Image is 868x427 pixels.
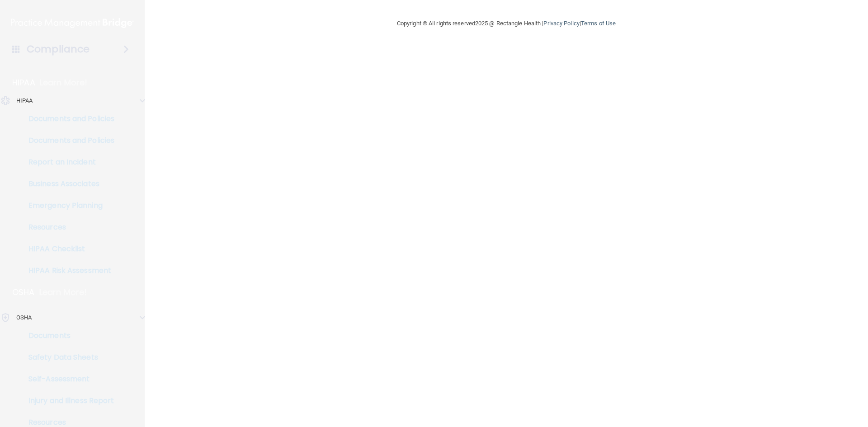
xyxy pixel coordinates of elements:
[341,9,671,38] div: Copyright © All rights reserved 2025 @ Rectangle Health | |
[16,312,32,323] p: OSHA
[543,20,579,27] a: Privacy Policy
[6,223,129,232] p: Resources
[12,77,35,88] p: HIPAA
[39,287,87,298] p: Learn More!
[6,375,129,384] p: Self-Assessment
[6,353,129,362] p: Safety Data Sheets
[6,136,129,145] p: Documents and Policies
[6,266,129,275] p: HIPAA Risk Assessment
[6,179,129,188] p: Business Associates
[6,244,129,253] p: HIPAA Checklist
[6,396,129,405] p: Injury and Illness Report
[6,331,129,340] p: Documents
[6,114,129,123] p: Documents and Policies
[16,95,33,106] p: HIPAA
[11,14,134,32] img: PMB logo
[6,418,129,427] p: Resources
[12,287,35,298] p: OSHA
[581,20,616,27] a: Terms of Use
[6,158,129,167] p: Report an Incident
[6,201,129,210] p: Emergency Planning
[40,77,88,88] p: Learn More!
[27,43,90,56] h4: Compliance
